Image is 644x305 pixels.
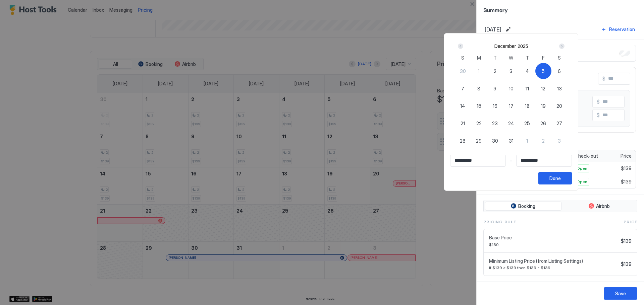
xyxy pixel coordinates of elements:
[503,80,519,96] button: 10
[477,54,481,61] span: M
[503,98,519,114] button: 17
[558,68,561,75] span: 6
[526,85,529,92] span: 11
[551,115,568,131] button: 27
[476,137,482,144] span: 29
[493,85,496,92] span: 9
[487,80,503,96] button: 9
[538,172,572,184] button: Done
[509,137,514,144] span: 31
[535,98,551,114] button: 19
[461,54,464,61] span: S
[455,98,471,114] button: 14
[526,68,529,75] span: 4
[503,115,519,131] button: 24
[519,115,535,131] button: 25
[494,44,516,49] button: December
[455,133,471,149] button: 28
[556,102,562,109] span: 20
[508,120,514,127] span: 24
[535,133,551,149] button: 2
[535,115,551,131] button: 26
[542,54,545,61] span: F
[487,63,503,79] button: 2
[551,133,568,149] button: 3
[471,98,487,114] button: 15
[535,63,551,79] button: 5
[519,63,535,79] button: 4
[487,133,503,149] button: 30
[519,80,535,96] button: 11
[551,80,568,96] button: 13
[503,63,519,79] button: 3
[524,120,530,127] span: 25
[551,63,568,79] button: 6
[471,133,487,149] button: 29
[455,115,471,131] button: 21
[493,102,497,109] span: 16
[540,120,546,127] span: 26
[518,44,528,49] button: 2025
[541,85,545,92] span: 12
[471,80,487,96] button: 8
[509,85,514,92] span: 10
[509,68,513,75] span: 3
[460,102,465,109] span: 14
[509,102,514,109] span: 17
[477,85,480,92] span: 8
[558,54,561,61] span: S
[519,133,535,149] button: 1
[509,54,513,61] span: W
[494,68,496,75] span: 2
[450,155,505,166] input: Input Field
[461,120,465,127] span: 21
[517,155,572,166] input: Input Field
[487,98,503,114] button: 16
[457,42,466,50] button: Prev
[455,63,471,79] button: 30
[492,120,498,127] span: 23
[526,137,528,144] span: 1
[478,68,480,75] span: 1
[549,175,561,182] div: Done
[503,133,519,149] button: 31
[477,102,481,109] span: 15
[558,137,561,144] span: 3
[519,98,535,114] button: 18
[471,63,487,79] button: 1
[557,85,562,92] span: 13
[493,54,497,61] span: T
[542,68,545,75] span: 5
[551,98,568,114] button: 20
[461,85,464,92] span: 7
[526,54,529,61] span: T
[7,282,23,298] iframe: Intercom live chat
[487,115,503,131] button: 23
[455,80,471,96] button: 7
[541,102,546,109] span: 19
[556,120,562,127] span: 27
[471,115,487,131] button: 22
[476,120,482,127] span: 22
[535,80,551,96] button: 12
[525,102,530,109] span: 18
[510,158,512,164] span: -
[460,137,466,144] span: 28
[542,137,545,144] span: 2
[557,42,566,50] button: Next
[492,137,498,144] span: 30
[460,68,466,75] span: 30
